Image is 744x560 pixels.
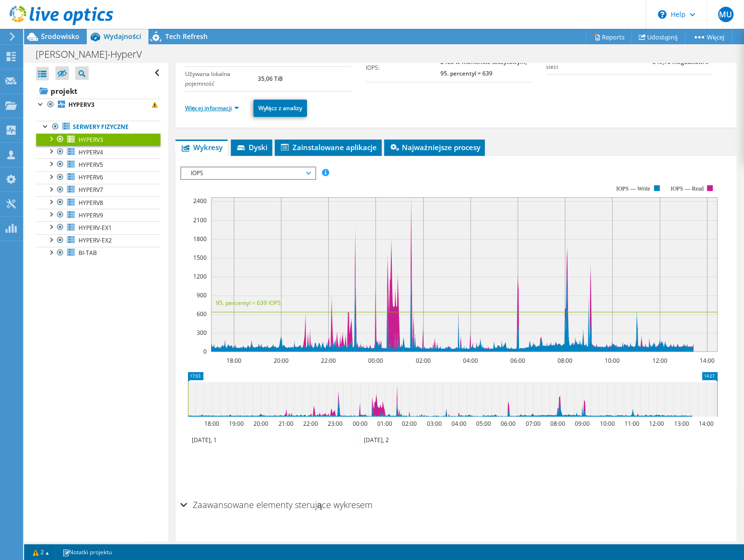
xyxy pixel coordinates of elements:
text: 03:00 [426,420,441,428]
text: 23:00 [327,420,342,428]
a: HYPERV6 [36,171,160,184]
span: Wykresy [180,142,223,152]
text: 14:00 [699,356,714,365]
a: HYPERV3 [36,99,160,111]
span: IOPS [186,167,310,179]
a: Wyłącz z analizy [253,100,307,117]
text: 10:00 [599,420,614,428]
text: 14:00 [698,420,713,428]
text: 18:00 [204,420,219,428]
a: HYPERV4 [36,146,160,158]
text: 1200 [193,272,207,280]
span: HYPERV6 [79,173,103,181]
a: Udostępnij [631,29,685,44]
label: Używana lokalna pojemność [185,69,258,89]
text: 06:00 [500,420,515,428]
text: 06:00 [510,356,525,365]
text: 2400 [193,197,207,205]
text: 22:00 [303,420,318,428]
text: IOPS — Read [670,185,704,192]
text: 18:00 [226,356,241,365]
text: 12:00 [652,356,667,365]
span: HYPERV7 [79,186,103,194]
span: HYPERV5 [79,161,103,169]
span: BI-TAB [79,249,97,257]
span: MU [718,7,733,22]
text: 02:00 [415,356,430,365]
text: 13:00 [674,420,689,428]
span: Zainstalowane aplikacje [279,142,377,152]
a: HYPERV-EX1 [36,221,160,234]
a: HYPERV5 [36,158,160,171]
text: 08:00 [557,356,572,365]
text: IOPS — Write [616,185,650,192]
span: HYPERV9 [79,211,103,219]
text: 600 [197,310,207,318]
a: Notatki projektu [55,546,119,558]
text: 00:00 [352,420,367,428]
text: 1800 [193,235,207,243]
a: HYPERV9 [36,209,160,221]
a: Reports [585,29,632,44]
a: 2 [26,546,56,558]
h1: [PERSON_NAME]-HyperV [31,49,157,60]
text: 00:00 [368,356,383,365]
a: BI-TAB [36,247,160,259]
a: HYPERV7 [36,184,160,196]
text: 04:00 [451,420,466,428]
text: 08:00 [550,420,565,428]
b: HYPERV3 [68,101,94,109]
text: 1500 [193,254,207,262]
text: 300 [197,329,207,337]
a: Więcej informacji [185,104,239,112]
a: HYPERV3 [36,133,160,146]
text: 0 [203,347,207,356]
span: HYPERV-EX1 [79,224,112,232]
a: HYPERV-EX2 [36,234,160,247]
text: 12:00 [649,420,664,428]
span: Środowisko [41,32,80,41]
text: 10:00 [604,356,619,365]
b: 549,78 megabitów/s [652,58,708,66]
text: 07:00 [525,420,540,428]
text: 900 [197,291,207,299]
span: Dyski [236,142,267,152]
a: Więcej [685,29,732,44]
span: Wydajności [104,32,141,41]
svg: \n [658,10,666,19]
text: 11:00 [624,420,639,428]
text: 20:00 [273,356,288,365]
a: projekt [36,83,160,99]
text: 2100 [193,216,207,224]
b: 35,06 TiB [258,75,283,83]
a: HYPERV8 [36,196,160,209]
span: HYPERV8 [79,199,103,207]
text: 21:00 [278,420,293,428]
span: Najważniejsze procesy [389,142,480,152]
text: 95. percentyl = 639 IOPS [216,299,281,307]
text: 04:00 [463,356,478,365]
text: 22:00 [320,356,335,365]
text: 20:00 [253,420,268,428]
h2: Zaawansowane elementy sterujące wykresem [180,495,372,514]
span: HYPERV3 [79,136,103,144]
span: Tech Refresh [165,32,208,41]
span: HYPERV-EX2 [79,236,112,244]
text: 05:00 [476,420,491,428]
text: 02:00 [401,420,416,428]
span: HYPERV4 [79,148,103,156]
text: 09:00 [574,420,589,428]
text: 01:00 [377,420,392,428]
b: 2465 w momencie szczytowym, 95. percentyl = 639 [440,58,526,77]
label: IOPS: [366,63,440,73]
text: 19:00 [228,420,243,428]
a: Serwery fizyczne [36,121,160,133]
